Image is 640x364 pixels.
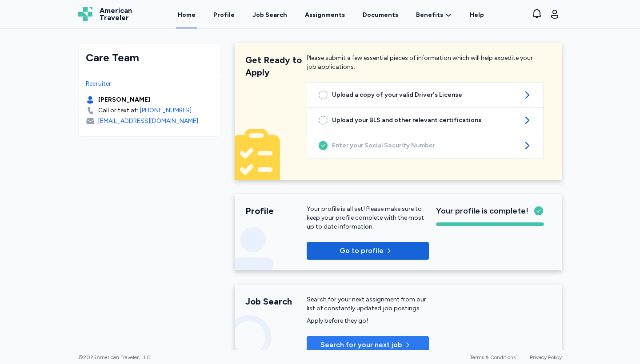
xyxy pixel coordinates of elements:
[320,340,402,350] span: Search for your next job
[530,354,562,360] a: Privacy Policy
[416,11,443,20] span: Benefits
[332,91,518,99] span: Upload a copy of your valid Driver's License
[78,354,151,361] span: © 2025 American Traveler, LLC
[140,106,192,115] a: [PHONE_NUMBER]
[307,54,544,79] div: Please submit a few essential pieces of information which will help expedite your job applications.
[340,245,384,256] span: Go to profile
[86,51,213,65] div: Care Team
[307,317,429,325] div: Apply before they go!
[436,205,528,217] span: Your profile is complete!
[98,117,198,126] div: [EMAIL_ADDRESS][DOMAIN_NAME]
[245,295,307,308] div: Job Search
[307,205,429,231] div: Your profile is all set! Please make sure to keep your profile complete with the most up to date ...
[307,242,429,260] button: Go to profile
[307,295,429,313] div: Search for your next assignment from our list of constantly updated job postings.
[332,141,518,150] span: Enter your Social Security Number
[307,336,429,354] button: Search for your next job
[100,7,132,21] span: American Traveler
[252,11,287,20] div: Job Search
[86,79,213,88] div: Recruiter
[245,54,307,79] div: Get Ready to Apply
[98,106,138,115] div: Call or text at:
[78,7,92,21] img: Logo
[470,354,516,360] a: Terms & Conditions
[245,205,307,217] div: Profile
[332,116,518,125] span: Upload your BLS and other relevant certifications
[98,95,150,104] div: [PERSON_NAME]
[416,11,452,20] a: Benefits
[176,1,197,28] a: Home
